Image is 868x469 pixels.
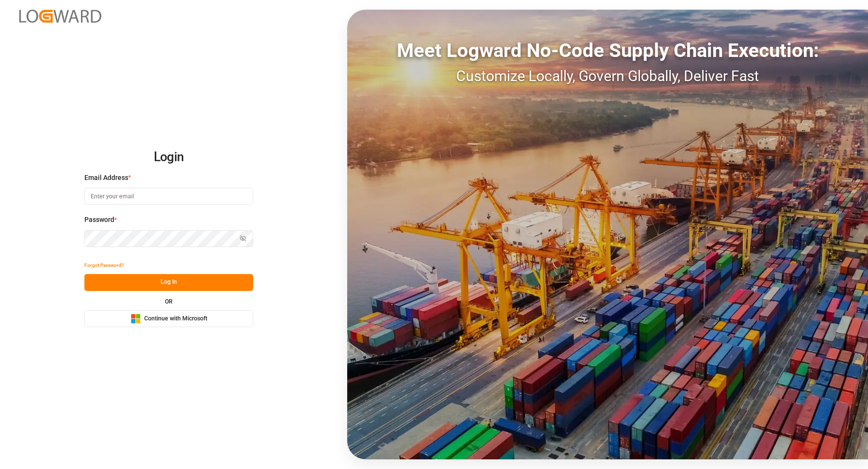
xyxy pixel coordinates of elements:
[347,36,868,65] div: Meet Logward No-Code Supply Chain Execution:
[165,299,173,304] small: OR
[84,188,253,205] input: Enter your email
[144,315,207,323] span: Continue with Microsoft
[19,10,101,23] img: Logward_new_orange.png
[84,173,128,183] span: Email Address
[84,274,253,291] button: Log In
[347,65,868,87] div: Customize Locally, Govern Globally, Deliver Fast
[84,310,253,327] button: Continue with Microsoft
[84,142,253,173] h2: Login
[84,257,124,274] button: Forgot Password?
[84,215,114,225] span: Password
